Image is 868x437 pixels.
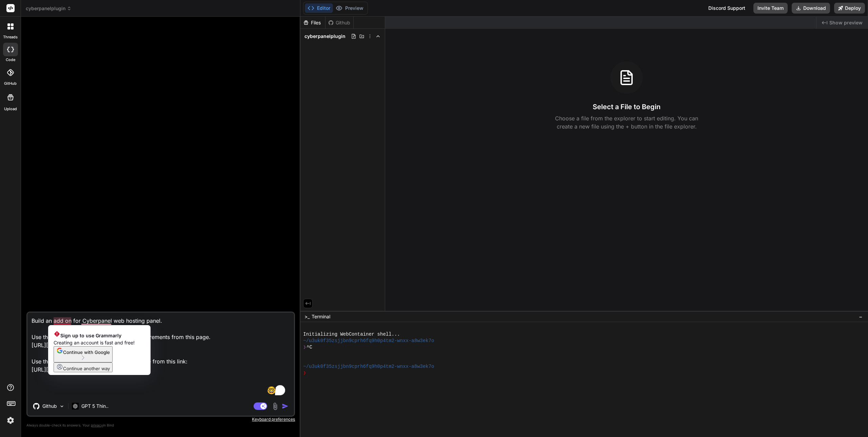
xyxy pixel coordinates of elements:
[303,363,434,370] span: ~/u3uk0f35zsjjbn9cprh6fq9h0p4tm2-wnxx-a8w3ek7o
[42,403,57,410] p: Github
[312,313,330,320] span: Terminal
[859,313,863,320] span: −
[26,5,72,12] span: cyberpanelplugin
[59,403,65,409] img: Pick Models
[304,33,346,40] span: cyberpanelplugin
[307,344,312,351] span: ^C
[3,34,18,40] label: threads
[303,370,307,376] span: ❯
[271,402,279,410] img: attachment
[834,3,865,14] button: Deploy
[551,114,703,131] p: Choose a file from the explorer to start editing. You can create a new file using the + button in...
[325,19,353,26] div: Github
[305,3,333,13] button: Editor
[753,3,788,14] button: Invite Team
[27,313,294,397] textarea: To enrich screen reader interactions, please activate Accessibility in Grammarly extension settings
[4,106,17,112] label: Upload
[829,19,863,26] span: Show preview
[303,331,400,338] span: Initializing WebContainer shell...
[857,311,864,322] button: −
[4,81,17,86] label: GitHub
[5,415,16,426] img: settings
[792,3,830,14] button: Download
[26,422,295,429] p: Always double-check its answers. Your in Bind
[333,3,366,13] button: Preview
[303,344,307,351] span: ❯
[6,57,15,63] label: code
[704,3,749,14] div: Discord Support
[282,403,289,410] img: icon
[81,403,108,410] p: GPT 5 Thin..
[26,417,295,422] p: Keyboard preferences
[72,403,79,409] img: GPT 5 Thinking High
[300,19,325,26] div: Files
[593,102,660,112] h3: Select a File to Begin
[304,313,310,320] span: >_
[91,423,103,427] span: privacy
[303,338,434,344] span: ~/u3uk0f35zsjjbn9cprh6fq9h0p4tm2-wnxx-a8w3ek7o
